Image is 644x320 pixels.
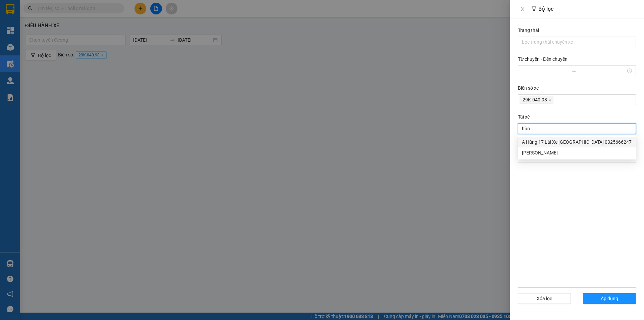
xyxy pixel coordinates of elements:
div: A Hùng 17 Lái Xe [GEOGRAPHIC_DATA] 0325666247 [522,138,632,146]
div: Nguyễn Tiến Hùng [518,147,636,158]
span: Áp dụng [601,295,618,302]
input: Tài xế [522,125,534,133]
span: to [571,68,577,74]
label: Trạng thái [518,27,539,34]
div: [PERSON_NAME] [522,149,632,156]
label: Biển số xe [518,84,539,92]
span: 29K-040.98 [520,96,553,104]
div: A Hùng 17 Lái Xe Hà Nội 0325666247 [518,137,636,147]
input: Từ chuyến - Đến chuyến [522,67,569,75]
div: Bộ lọc [531,5,636,13]
button: Xóa lọc [518,293,571,304]
button: Áp dụng [583,293,636,304]
label: Từ chuyến - Đến chuyến [518,55,568,63]
label: Tài xế [518,113,530,121]
span: filter [531,6,537,11]
span: swap-right [571,68,577,74]
span: 29K-040.98 [523,96,547,103]
button: Close [518,6,527,12]
span: close [548,98,552,102]
span: close [520,6,525,12]
span: Xóa lọc [537,295,552,302]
